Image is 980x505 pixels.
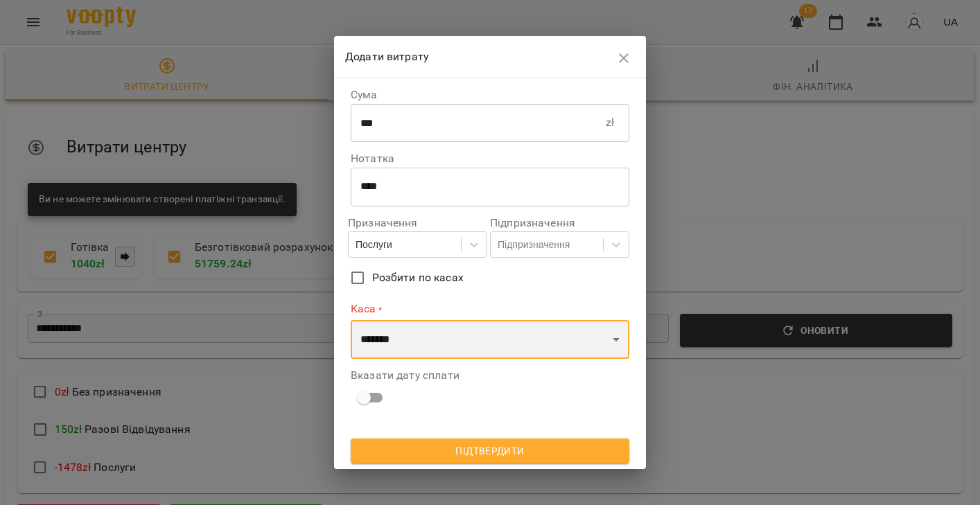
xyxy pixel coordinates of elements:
[372,269,464,286] span: Розбити по касах
[606,114,614,131] p: zł
[351,301,629,317] label: Каса
[351,370,629,381] label: Вказати дату сплати
[362,443,618,459] span: Підтвердити
[345,47,611,67] h6: Додати витрату
[351,89,629,100] label: Сума
[351,153,629,164] label: Нотатка
[356,238,392,251] div: Послуги
[348,218,487,229] label: Призначення
[498,238,570,251] div: Підпризначення
[490,218,629,229] label: Підпризначення
[351,438,629,463] button: Підтвердити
